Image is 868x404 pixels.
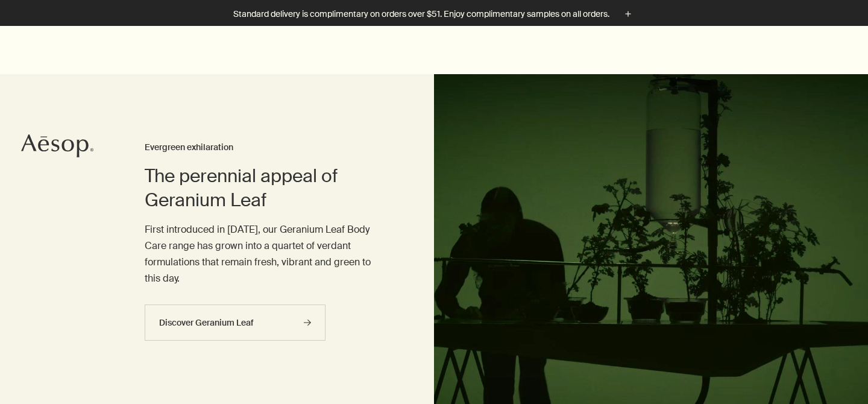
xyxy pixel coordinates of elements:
[145,140,386,155] h3: Evergreen exhilaration
[21,134,93,161] a: Aesop
[145,305,325,341] a: Discover Geranium Leaf
[233,8,609,21] p: Standard delivery is complimentary on orders over $51. Enjoy complimentary samples on all orders.
[233,7,635,21] button: Standard delivery is complimentary on orders over $51. Enjoy complimentary samples on all orders.
[145,164,386,212] h2: The perennial appeal of Geranium Leaf
[145,221,386,287] p: First introduced in [DATE], our Geranium Leaf Body Care range has grown into a quartet of verdant...
[21,134,93,158] svg: Aesop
